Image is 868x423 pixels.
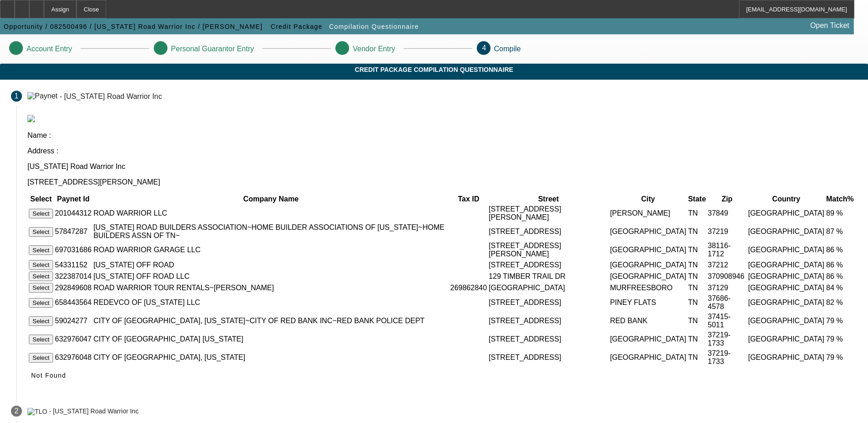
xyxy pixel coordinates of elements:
[488,195,609,204] th: Street
[688,205,706,222] td: TN
[707,349,747,366] td: 37219-1733
[688,195,706,204] th: State
[29,227,53,237] button: Select
[609,223,687,240] td: [GEOGRAPHIC_DATA]
[15,407,19,415] span: 2
[93,195,449,204] th: Company Name
[27,45,72,53] p: Account Entry
[707,312,747,330] td: 37415-5011
[609,282,687,293] td: MURFREESBORO
[54,223,92,240] td: 57847287
[826,195,854,204] th: Match%
[688,260,706,270] td: TN
[707,331,747,348] td: 37219-1733
[707,223,747,240] td: 37219
[688,223,706,240] td: TN
[688,241,706,259] td: TN
[271,23,323,30] span: Credit Package
[29,353,53,363] button: Select
[748,205,825,222] td: [GEOGRAPHIC_DATA]
[171,45,254,53] p: Personal Guarantor Entry
[54,241,92,259] td: 697031686
[488,349,609,366] td: [STREET_ADDRESS]
[54,205,92,222] td: 201044312
[609,271,687,282] td: [GEOGRAPHIC_DATA]
[59,92,162,100] div: - [US_STATE] Road Warrior Inc
[450,282,487,293] td: 269862840
[609,195,687,204] th: City
[826,223,854,240] td: 87 %
[748,331,825,348] td: [GEOGRAPHIC_DATA]
[54,312,92,330] td: 59024277
[93,241,449,259] td: ROAD WARRIOR GARAGE LLC
[27,408,47,415] img: TLO
[807,18,853,33] a: Open Ticket
[49,408,139,415] div: - [US_STATE] Road Warrior Inc
[826,205,854,222] td: 89 %
[688,349,706,366] td: TN
[488,294,609,311] td: [STREET_ADDRESS]
[93,312,449,330] td: CITY OF [GEOGRAPHIC_DATA], [US_STATE]~CITY OF RED BANK INC~RED BANK POLICE DEPT
[609,294,687,311] td: PINEY FLATS
[748,260,825,270] td: [GEOGRAPHIC_DATA]
[29,283,53,293] button: Select
[748,282,825,293] td: [GEOGRAPHIC_DATA]
[29,245,53,255] button: Select
[707,195,747,204] th: Zip
[609,312,687,330] td: RED BANK
[826,271,854,282] td: 86 %
[29,209,53,218] button: Select
[4,23,263,30] span: Opportunity / 082500496 / [US_STATE] Road Warrior Inc / [PERSON_NAME]
[488,260,609,270] td: [STREET_ADDRESS]
[269,18,325,35] button: Credit Package
[688,282,706,293] td: TN
[15,92,19,100] span: 1
[54,260,92,270] td: 54331152
[826,294,854,311] td: 82 %
[29,260,53,270] button: Select
[826,312,854,330] td: 79 %
[54,282,92,293] td: 292849608
[488,271,609,282] td: 129 TIMBER TRAIL DR
[707,260,747,270] td: 37212
[29,298,53,308] button: Select
[494,45,521,53] p: Compile
[748,195,825,204] th: Country
[748,223,825,240] td: [GEOGRAPHIC_DATA]
[28,195,54,204] th: Select
[609,205,687,222] td: [PERSON_NAME]
[29,335,53,344] button: Select
[707,294,747,311] td: 37686-4578
[93,260,449,270] td: [US_STATE] OFF ROAD
[488,282,609,293] td: [GEOGRAPHIC_DATA]
[748,349,825,366] td: [GEOGRAPHIC_DATA]
[688,312,706,330] td: TN
[707,205,747,222] td: 37849
[488,241,609,259] td: [STREET_ADDRESS][PERSON_NAME]
[826,282,854,293] td: 84 %
[609,260,687,270] td: [GEOGRAPHIC_DATA]
[29,271,53,281] button: Select
[826,331,854,348] td: 79 %
[54,294,92,311] td: 658443564
[450,195,487,204] th: Tax ID
[27,367,70,384] button: Not Found
[609,331,687,348] td: [GEOGRAPHIC_DATA]
[93,294,449,311] td: REDEVCO OF [US_STATE] LLC
[93,282,449,293] td: ROAD WARRIOR TOUR RENTALS~[PERSON_NAME]
[27,147,857,155] p: Address :
[27,131,857,140] p: Name :
[7,66,861,73] span: Credit Package Compilation Questionnaire
[688,294,706,311] td: TN
[353,45,395,53] p: Vendor Entry
[688,331,706,348] td: TN
[707,282,747,293] td: 37129
[707,271,747,282] td: 370908946
[826,241,854,259] td: 86 %
[93,223,449,240] td: [US_STATE] ROAD BUILDERS ASSOCIATION~HOME BUILDER ASSOCIATIONS OF [US_STATE]~HOME BUILDERS ASSN O...
[54,271,92,282] td: 322387014
[27,163,857,171] p: [US_STATE] Road Warrior Inc
[54,195,92,204] th: Paynet Id
[488,312,609,330] td: [STREET_ADDRESS]
[826,260,854,270] td: 86 %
